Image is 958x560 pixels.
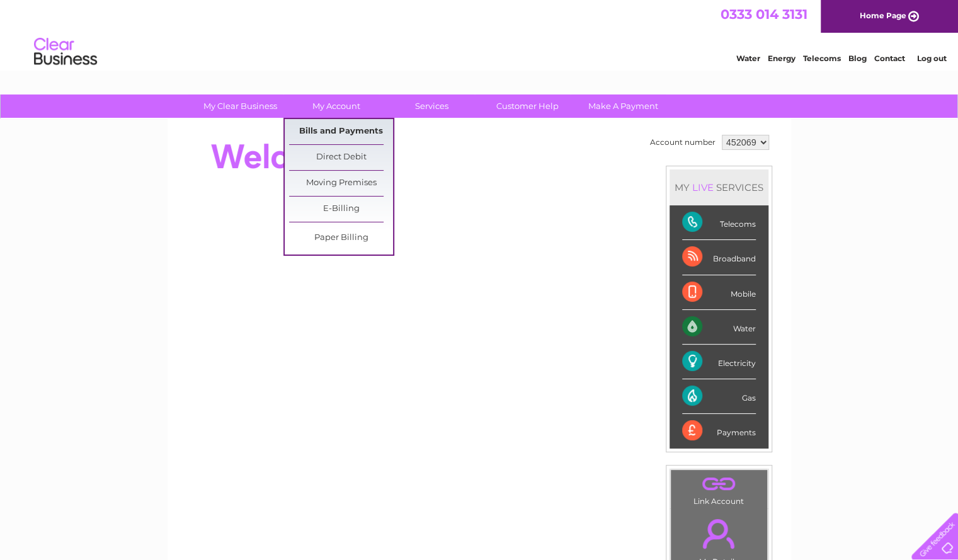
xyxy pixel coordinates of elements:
div: Gas [682,379,756,414]
a: Customer Help [476,94,579,118]
a: Bills and Payments [289,119,393,144]
div: Payments [682,414,756,448]
a: Energy [768,54,795,63]
div: Electricity [682,345,756,379]
a: Blog [848,54,867,63]
a: Direct Debit [289,145,393,170]
div: Water [682,310,756,345]
div: Mobile [682,275,756,310]
a: Water [736,54,760,63]
td: Account number [647,132,719,153]
a: Log out [916,54,946,63]
a: Make A Payment [571,94,675,118]
a: Telecoms [803,54,841,63]
div: Clear Business is a trading name of Verastar Limited (registered in [GEOGRAPHIC_DATA] No. 3667643... [182,7,777,61]
div: Broadband [682,240,756,275]
div: MY SERVICES [670,169,768,205]
a: Moving Premises [289,171,393,196]
a: Paper Billing [289,226,393,251]
a: 0333 014 3131 [721,6,807,22]
div: Telecoms [682,205,756,240]
img: logo.png [33,33,98,71]
a: Contact [874,54,905,63]
a: . [674,473,764,495]
td: Link Account [670,469,768,509]
div: LIVE [690,181,716,193]
a: . [674,511,764,556]
a: E-Billing [289,197,393,222]
a: My Clear Business [188,94,292,118]
a: My Account [284,94,388,118]
a: Services [380,94,484,118]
